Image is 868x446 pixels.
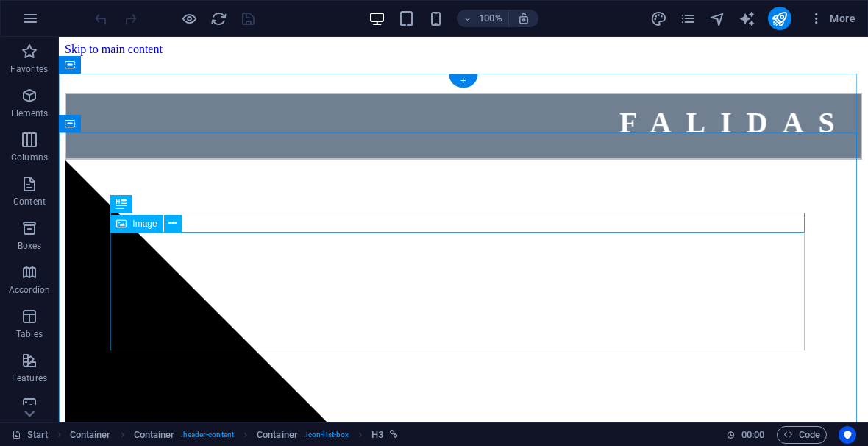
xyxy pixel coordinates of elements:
[257,426,298,444] span: Click to select. Double-click to edit
[132,219,157,228] span: Image
[180,10,198,27] button: Click here to leave preview mode and continue editing
[752,429,754,440] span: :
[709,10,726,27] i: Navigator
[739,10,756,27] button: text_generator
[16,328,43,340] p: Tables
[304,426,349,444] span: . icon-list-box
[371,426,383,444] span: Click to select. Double-click to edit
[680,10,697,27] button: pages
[783,426,820,444] span: Code
[390,431,398,439] i: This element is linked
[70,426,398,444] nav: breadcrumb
[479,10,502,27] h6: 100%
[457,10,509,27] button: 100%
[726,426,765,444] h6: Session time
[680,10,697,27] i: Pages (Ctrl+Alt+S)
[10,63,48,75] p: Favorites
[210,10,227,27] i: Reload page
[18,240,42,252] p: Boxes
[449,74,477,88] div: +
[11,107,49,119] p: Elements
[777,426,827,444] button: Code
[12,426,49,444] a: Click to cancel selection. Double-click to open Pages
[134,426,175,444] span: Click to select. Double-click to edit
[6,6,104,18] a: Skip to main content
[210,10,227,27] button: reload
[70,426,111,444] span: Click to select. Double-click to edit
[839,426,856,444] button: Usercentrics
[709,10,727,27] button: navigator
[768,7,791,30] button: publish
[11,152,48,163] p: Columns
[741,426,764,444] span: 00 00
[517,12,530,25] i: On resize automatically adjust zoom level to fit chosen device.
[13,196,46,208] p: Content
[809,11,855,26] span: More
[650,10,667,27] i: Design (Ctrl+Alt+Y)
[9,284,50,296] p: Accordion
[771,10,788,27] i: Publish
[181,426,234,444] span: . header-content
[12,372,47,384] p: Features
[650,10,668,27] button: design
[803,7,861,30] button: More
[739,10,755,27] i: AI Writer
